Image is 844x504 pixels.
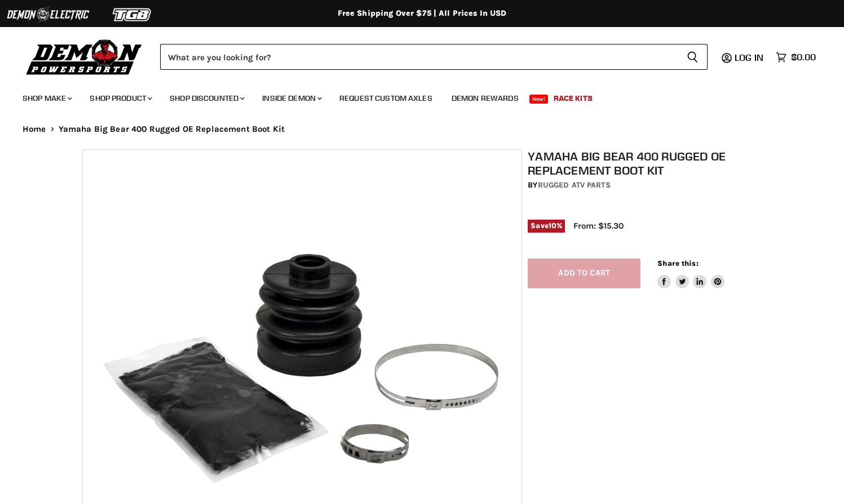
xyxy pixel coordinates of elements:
span: 10 [549,221,556,230]
img: TGB Logo 2 [90,4,175,25]
a: Shop Product [81,87,159,110]
a: Home [23,124,46,134]
a: Shop Discounted [161,87,251,110]
span: Share this: [657,259,698,267]
span: From: $15.30 [573,221,624,231]
img: Demon Electric Logo 2 [6,4,90,25]
span: Save % [528,220,565,232]
aside: Share this: [657,258,724,288]
form: Product [160,44,708,70]
span: Log in [735,52,763,63]
span: Yamaha Big Bear 400 Rugged OE Replacement Boot Kit [59,124,285,134]
a: Rugged ATV Parts [538,180,611,190]
button: Search [678,44,708,70]
div: by [528,179,767,191]
h1: Yamaha Big Bear 400 Rugged OE Replacement Boot Kit [528,149,767,177]
a: Request Custom Axles [331,87,441,110]
a: Inside Demon [254,87,329,110]
input: Search [160,44,678,70]
a: $0.00 [770,49,821,65]
a: Shop Make [14,87,79,110]
ul: Main menu [14,82,813,110]
a: Log in [730,52,770,63]
span: New! [529,95,549,104]
a: Race Kits [545,87,601,110]
img: Demon Powersports [23,37,146,77]
a: Demon Rewards [443,87,527,110]
span: $0.00 [791,52,816,63]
